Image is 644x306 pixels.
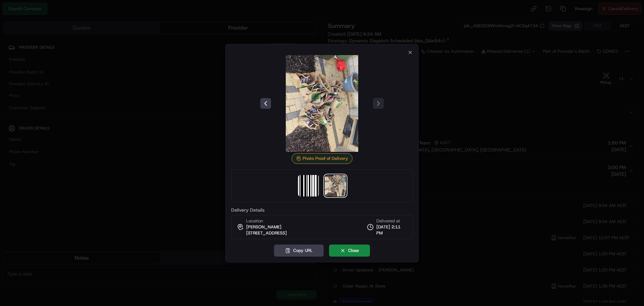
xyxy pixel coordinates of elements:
[274,55,370,152] img: photo_proof_of_delivery image
[231,208,413,212] label: Delivery Details
[246,218,263,224] span: Location
[329,245,370,257] button: Close
[298,175,319,196] img: barcode_scan_on_pickup image
[274,245,324,257] button: Copy URL
[325,175,346,196] img: photo_proof_of_delivery image
[291,153,353,164] div: Photo Proof of Delivery
[246,224,281,230] span: [PERSON_NAME]
[376,224,407,236] span: [DATE] 2:11 PM
[246,230,287,236] span: [STREET_ADDRESS]
[376,218,407,224] span: Delivered at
